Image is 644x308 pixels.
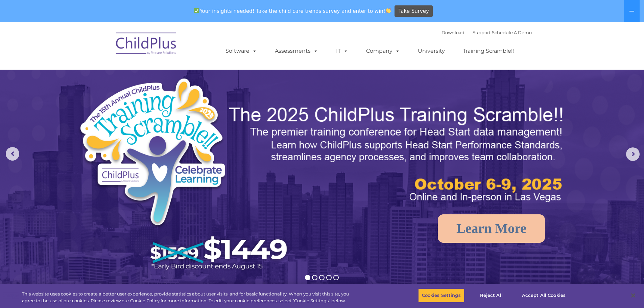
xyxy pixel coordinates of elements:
a: Support [473,30,491,35]
span: Your insights needed! Take the child care trends survey and enter to win! [191,4,394,18]
a: Company [359,44,407,58]
a: Training Scramble!! [456,44,521,58]
span: Last name [94,45,115,50]
a: Assessments [268,44,325,58]
button: Reject All [470,288,512,303]
a: IT [329,44,355,58]
a: Schedule A Demo [492,30,532,35]
img: ✅ [194,8,199,13]
a: Software [219,44,264,58]
img: ChildPlus by Procare Solutions [113,28,180,62]
a: University [411,44,452,58]
span: Take Survey [399,5,429,17]
a: Learn More [438,214,545,243]
div: This website uses cookies to create a better user experience, provide statistics about user visit... [22,291,354,304]
a: Download [442,30,464,35]
font: | [442,30,532,35]
a: Take Survey [395,5,433,17]
button: Cookies Settings [418,288,464,303]
img: 👏 [386,8,391,13]
button: Close [626,288,641,303]
span: Phone number [94,72,123,77]
button: Accept All Cookies [518,288,569,303]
